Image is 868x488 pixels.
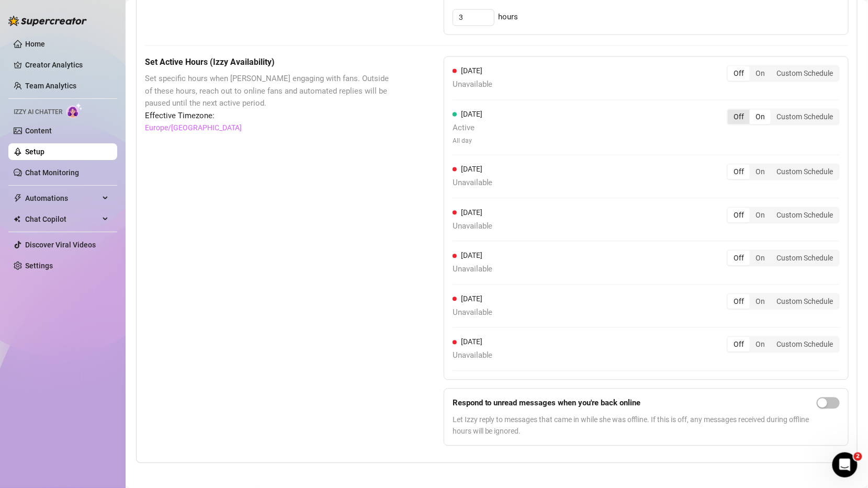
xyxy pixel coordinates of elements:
[728,110,750,124] div: Off
[8,16,87,26] img: logo-BBDzfeDw.svg
[453,350,493,362] span: Unavailable
[461,295,482,303] span: [DATE]
[25,211,99,228] span: Chat Copilot
[25,82,76,90] a: Team Analytics
[727,65,840,82] div: segmented control
[25,168,79,177] a: Chat Monitoring
[750,110,771,124] div: On
[25,40,45,48] a: Home
[750,294,771,309] div: On
[727,164,840,180] div: segmented control
[750,337,771,352] div: On
[461,165,482,174] span: [DATE]
[461,338,482,346] span: [DATE]
[499,12,518,24] span: hours
[750,208,771,223] div: On
[453,307,493,320] span: Unavailable
[25,147,44,156] a: Setup
[727,207,840,224] div: segmented control
[145,122,242,134] a: Europe/[GEOGRAPHIC_DATA]
[145,56,391,69] h5: Set Active Hours (Izzy Availability)
[728,165,750,179] div: Off
[453,137,482,146] span: All day
[145,73,391,110] span: Set specific hours when [PERSON_NAME] engaging with fans. Outside of these hours, reach out to on...
[25,190,99,207] span: Automations
[25,127,52,135] a: Content
[25,56,109,73] a: Creator Analytics
[461,209,482,217] span: [DATE]
[453,414,813,437] span: Let Izzy reply to messages that came in while she was offline. If this is off, any messages recei...
[453,399,641,408] strong: Respond to unread messages when you're back online
[771,251,839,266] div: Custom Schedule
[461,110,482,119] span: [DATE]
[728,294,750,309] div: Off
[771,337,839,352] div: Custom Schedule
[453,122,482,135] span: Active
[750,251,771,266] div: On
[728,337,750,352] div: Off
[854,452,862,461] span: 2
[461,252,482,260] span: [DATE]
[771,294,839,309] div: Custom Schedule
[453,177,493,190] span: Unavailable
[14,194,22,202] span: thunderbolt
[453,79,493,92] span: Unavailable
[771,208,839,223] div: Custom Schedule
[453,264,493,276] span: Unavailable
[832,452,858,478] iframe: Intercom live chat
[727,336,840,353] div: segmented control
[14,215,20,223] img: Chat Copilot
[728,66,750,81] div: Off
[25,241,96,249] a: Discover Viral Videos
[66,103,83,118] img: AI Chatter
[14,107,62,117] span: Izzy AI Chatter
[728,208,750,223] div: Off
[771,66,839,81] div: Custom Schedule
[771,110,839,124] div: Custom Schedule
[727,250,840,267] div: segmented control
[145,110,391,123] span: Effective Timezone:
[727,109,840,126] div: segmented control
[453,221,493,233] span: Unavailable
[461,67,482,75] span: [DATE]
[771,165,839,179] div: Custom Schedule
[750,66,771,81] div: On
[25,262,53,270] a: Settings
[727,293,840,310] div: segmented control
[728,251,750,266] div: Off
[750,165,771,179] div: On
